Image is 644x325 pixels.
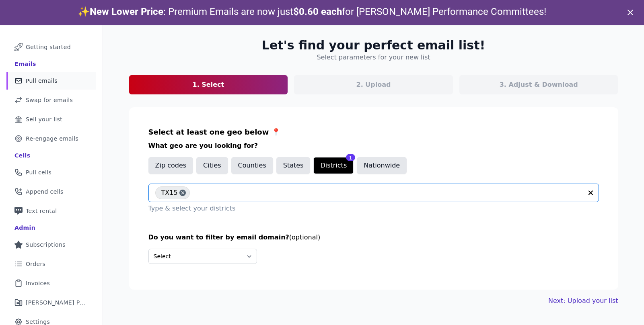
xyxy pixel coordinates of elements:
[161,186,178,199] span: TX15
[313,157,354,174] button: Districts
[6,274,96,292] a: Invoices
[26,135,78,143] span: Re-engage emails
[14,60,36,68] div: Emails
[276,157,311,174] button: States
[196,157,228,174] button: Cities
[148,141,599,151] h3: What geo are you looking for?
[262,38,485,53] h2: Let's find your perfect email list!
[6,72,96,90] a: Pull emails
[26,241,66,249] span: Subscriptions
[14,151,30,159] div: Cells
[26,207,57,215] span: Text rental
[231,157,273,174] button: Counties
[26,298,86,307] span: [PERSON_NAME] Performance
[129,75,288,94] a: 1. Select
[6,294,96,311] a: [PERSON_NAME] Performance
[26,279,50,287] span: Invoices
[6,236,96,253] a: Subscriptions
[26,96,73,104] span: Swap for emails
[6,91,96,109] a: Swap for emails
[148,233,289,241] span: Do you want to filter by email domain?
[6,164,96,181] a: Pull cells
[148,204,599,213] p: Type & select your districts
[26,115,62,123] span: Sell your list
[26,43,71,51] span: Getting started
[6,110,96,128] a: Sell your list
[317,53,430,62] h4: Select parameters for your new list
[6,255,96,273] a: Orders
[14,224,35,232] div: Admin
[289,233,320,241] span: (optional)
[356,80,391,90] p: 2. Upload
[6,38,96,56] a: Getting started
[548,296,618,306] a: Next: Upload your list
[148,128,280,136] span: Select at least one geo below 📍
[148,157,193,174] button: Zip codes
[346,154,356,161] div: 1
[6,202,96,220] a: Text rental
[26,77,58,85] span: Pull emails
[193,80,224,90] p: 1. Select
[357,157,407,174] button: Nationwide
[26,260,45,268] span: Orders
[26,168,51,176] span: Pull cells
[6,183,96,200] a: Append cells
[26,188,64,196] span: Append cells
[6,130,96,147] a: Re-engage emails
[500,80,578,90] p: 3. Adjust & Download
